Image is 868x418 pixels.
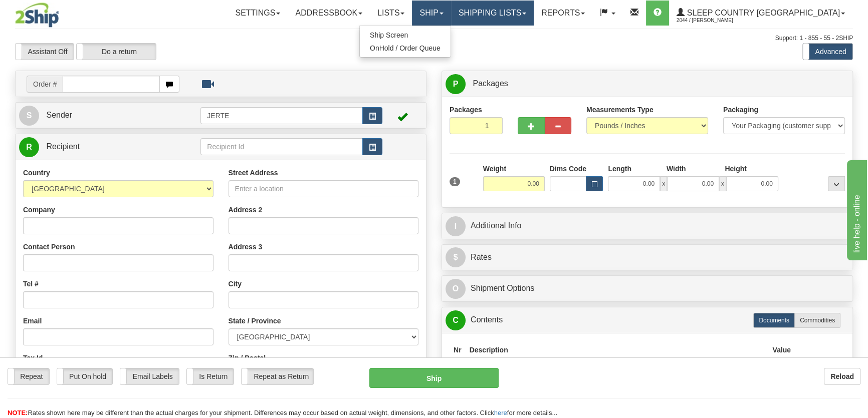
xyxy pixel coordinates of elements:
[685,9,840,17] span: Sleep Country [GEOGRAPHIC_DATA]
[288,1,370,26] a: Addressbook
[229,168,278,178] label: Street Address
[8,409,28,416] span: NOTE:
[200,138,362,155] input: Recipient Id
[370,1,412,26] a: Lists
[677,16,752,26] span: 2044 / [PERSON_NAME]
[794,313,840,328] label: Commodities
[723,105,758,115] label: Packaging
[229,353,266,363] label: Zip / Postal
[550,164,586,174] label: Dims Code
[23,242,75,252] label: Contact Person
[450,177,460,186] span: 1
[57,368,113,384] label: Put On hold
[803,44,852,60] label: Advanced
[412,1,451,26] a: Ship
[830,372,854,380] b: Reload
[446,74,466,94] span: P
[15,34,853,43] div: Support: 1 - 855 - 55 - 2SHIP
[23,353,43,363] label: Tax Id
[120,368,179,384] label: Email Labels
[446,216,466,236] span: I
[23,205,55,215] label: Company
[483,164,506,174] label: Weight
[753,313,795,328] label: Documents
[23,279,39,289] label: Tel #
[23,316,42,326] label: Email
[16,44,74,60] label: Assistant Off
[768,341,795,359] th: Value
[200,107,362,124] input: Sender Id
[451,1,534,26] a: Shipping lists
[725,164,747,174] label: Height
[446,74,849,94] a: P Packages
[466,341,769,359] th: Description
[446,279,466,299] span: O
[845,158,867,260] iframe: chat widget
[77,44,156,60] label: Do a return
[8,368,49,384] label: Repeat
[46,142,80,151] span: Recipient
[27,76,63,93] span: Order #
[8,6,93,18] div: live help - online
[19,137,180,157] a: R Recipient
[15,3,59,28] img: logo2044.jpg
[446,310,849,330] a: CContents
[534,1,592,26] a: Reports
[46,111,72,119] span: Sender
[446,310,466,330] span: C
[370,44,441,52] span: OnHold / Order Queue
[369,368,499,388] button: Ship
[229,242,263,252] label: Address 3
[660,176,667,191] span: x
[242,368,313,384] label: Repeat as Return
[450,341,466,359] th: Nr
[360,42,451,55] a: OnHold / Order Queue
[446,278,849,299] a: OShipment Options
[473,79,508,88] span: Packages
[446,247,466,267] span: $
[824,368,860,385] button: Reload
[608,164,631,174] label: Length
[19,106,39,126] span: S
[229,205,263,215] label: Address 2
[229,279,242,289] label: City
[828,176,845,191] div: ...
[187,368,234,384] label: Is Return
[494,409,507,416] a: here
[228,1,288,26] a: Settings
[19,105,200,126] a: S Sender
[719,176,726,191] span: x
[586,105,654,115] label: Measurements Type
[667,164,686,174] label: Width
[446,247,849,268] a: $Rates
[229,180,419,197] input: Enter a location
[229,316,281,326] label: State / Province
[360,29,451,42] a: Ship Screen
[450,105,482,115] label: Packages
[23,168,50,178] label: Country
[370,31,408,39] span: Ship Screen
[19,137,39,157] span: R
[669,1,852,26] a: Sleep Country [GEOGRAPHIC_DATA] 2044 / [PERSON_NAME]
[446,216,849,236] a: IAdditional Info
